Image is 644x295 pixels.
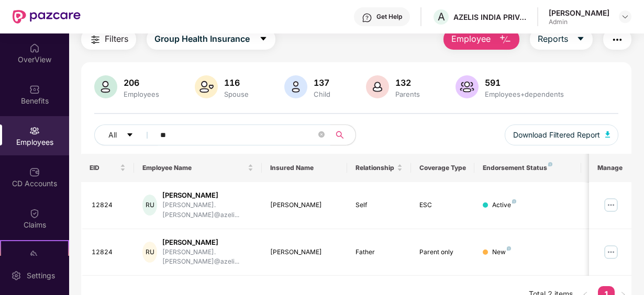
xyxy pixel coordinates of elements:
img: svg+xml;base64,PHN2ZyB4bWxucz0iaHR0cDovL3d3dy53My5vcmcvMjAwMC9zdmciIHdpZHRoPSI4IiBoZWlnaHQ9IjgiIH... [512,199,516,203]
img: svg+xml;base64,PHN2ZyB4bWxucz0iaHR0cDovL3d3dy53My5vcmcvMjAwMC9zdmciIHdpZHRoPSIyNCIgaGVpZ2h0PSIyNC... [89,33,102,46]
span: close-circle [318,131,325,138]
div: [PERSON_NAME].[PERSON_NAME]@azeli... [162,247,253,267]
div: 132 [393,77,422,88]
button: Allcaret-down [94,124,158,145]
span: EID [90,164,118,172]
span: Filters [105,32,128,46]
img: svg+xml;base64,PHN2ZyBpZD0iQ0RfQWNjb3VudHMiIGRhdGEtbmFtZT0iQ0QgQWNjb3VudHMiIHhtbG5zPSJodHRwOi8vd3... [29,167,40,177]
img: svg+xml;base64,PHN2ZyB4bWxucz0iaHR0cDovL3d3dy53My5vcmcvMjAwMC9zdmciIHhtbG5zOnhsaW5rPSJodHRwOi8vd3... [605,131,610,138]
div: Parents [393,90,422,98]
button: Employee [443,29,519,50]
span: caret-down [576,35,585,44]
span: Relationship [356,164,395,172]
img: manageButton [603,244,619,260]
div: [PERSON_NAME] [549,8,609,18]
th: Employee Name [134,154,262,182]
div: Active [492,200,516,210]
span: caret-down [126,131,134,140]
div: ESC [419,200,467,210]
div: Employees+dependents [483,90,566,98]
div: 116 [222,77,251,88]
div: 206 [121,77,161,88]
span: Download Filtered Report [513,129,600,141]
th: Relationship [347,154,411,182]
div: New [492,247,511,257]
button: Download Filtered Report [505,124,619,145]
div: 12824 [92,200,126,210]
div: 12824 [92,247,126,257]
img: svg+xml;base64,PHN2ZyBpZD0iRW1wbG95ZWVzIiB4bWxucz0iaHR0cDovL3d3dy53My5vcmcvMjAwMC9zdmciIHdpZHRoPS... [29,126,40,136]
img: svg+xml;base64,PHN2ZyBpZD0iSGVscC0zMngzMiIgeG1sbnM9Imh0dHA6Ly93d3cudzMub3JnLzIwMDAvc3ZnIiB3aWR0aD... [362,13,372,23]
img: svg+xml;base64,PHN2ZyB4bWxucz0iaHR0cDovL3d3dy53My5vcmcvMjAwMC9zdmciIHdpZHRoPSI4IiBoZWlnaHQ9IjgiIH... [548,162,552,166]
div: RU [142,195,157,215]
div: [PERSON_NAME] [162,237,253,247]
span: Reports [538,32,568,46]
span: All [108,129,117,141]
div: [PERSON_NAME] [162,190,253,200]
img: manageButton [603,197,619,213]
th: EID [81,154,135,182]
span: Employee Name [142,164,246,172]
img: svg+xml;base64,PHN2ZyBpZD0iRHJvcGRvd24tMzJ4MzIiIHhtbG5zPSJodHRwOi8vd3d3LnczLm9yZy8yMDAwL3N2ZyIgd2... [621,13,629,21]
span: Group Health Insurance [154,32,250,46]
img: svg+xml;base64,PHN2ZyB4bWxucz0iaHR0cDovL3d3dy53My5vcmcvMjAwMC9zdmciIHhtbG5zOnhsaW5rPSJodHRwOi8vd3... [284,75,307,98]
img: New Pazcare Logo [13,10,81,24]
div: [PERSON_NAME] [270,200,339,210]
div: Employees [121,90,161,98]
div: Self [356,200,403,210]
img: svg+xml;base64,PHN2ZyBpZD0iSG9tZSIgeG1sbnM9Imh0dHA6Ly93d3cudzMub3JnLzIwMDAvc3ZnIiB3aWR0aD0iMjAiIG... [29,43,40,53]
div: Endorsement Status [483,164,572,172]
button: Group Health Insurancecaret-down [147,29,275,50]
span: Employee [451,32,491,46]
th: Manage [589,154,631,182]
img: svg+xml;base64,PHN2ZyB4bWxucz0iaHR0cDovL3d3dy53My5vcmcvMjAwMC9zdmciIHdpZHRoPSIyNCIgaGVpZ2h0PSIyNC... [611,33,624,46]
button: search [330,124,356,145]
span: caret-down [259,35,268,44]
img: svg+xml;base64,PHN2ZyBpZD0iQmVuZWZpdHMiIHhtbG5zPSJodHRwOi8vd3d3LnczLm9yZy8yMDAwL3N2ZyIgd2lkdGg9Ij... [29,84,40,95]
th: Insured Name [262,154,347,182]
span: search [330,131,350,139]
img: svg+xml;base64,PHN2ZyBpZD0iQ2xhaW0iIHhtbG5zPSJodHRwOi8vd3d3LnczLm9yZy8yMDAwL3N2ZyIgd2lkdGg9IjIwIi... [29,208,40,219]
th: Coverage Type [411,154,475,182]
img: svg+xml;base64,PHN2ZyBpZD0iU2V0dGluZy0yMHgyMCIgeG1sbnM9Imh0dHA6Ly93d3cudzMub3JnLzIwMDAvc3ZnIiB3aW... [11,270,21,281]
div: [PERSON_NAME].[PERSON_NAME]@azeli... [162,200,253,220]
button: Filters [81,29,136,50]
div: RU [142,242,157,263]
div: Parent only [419,247,467,257]
div: 591 [483,77,566,88]
div: Spouse [222,90,251,98]
span: A [438,10,445,23]
div: Get Help [376,13,402,21]
img: svg+xml;base64,PHN2ZyB4bWxucz0iaHR0cDovL3d3dy53My5vcmcvMjAwMC9zdmciIHhtbG5zOnhsaW5rPSJodHRwOi8vd3... [195,75,218,98]
div: Settings [24,270,58,281]
div: Father [356,247,403,257]
img: svg+xml;base64,PHN2ZyB4bWxucz0iaHR0cDovL3d3dy53My5vcmcvMjAwMC9zdmciIHdpZHRoPSIyMSIgaGVpZ2h0PSIyMC... [29,249,40,260]
img: svg+xml;base64,PHN2ZyB4bWxucz0iaHR0cDovL3d3dy53My5vcmcvMjAwMC9zdmciIHhtbG5zOnhsaW5rPSJodHRwOi8vd3... [366,75,389,98]
img: svg+xml;base64,PHN2ZyB4bWxucz0iaHR0cDovL3d3dy53My5vcmcvMjAwMC9zdmciIHhtbG5zOnhsaW5rPSJodHRwOi8vd3... [94,75,117,98]
div: 137 [312,77,332,88]
div: [PERSON_NAME] [270,247,339,257]
span: close-circle [318,130,325,140]
div: AZELIS INDIA PRIVATE LIMITED [453,12,527,22]
img: svg+xml;base64,PHN2ZyB4bWxucz0iaHR0cDovL3d3dy53My5vcmcvMjAwMC9zdmciIHhtbG5zOnhsaW5rPSJodHRwOi8vd3... [499,33,512,46]
div: Admin [549,18,609,26]
img: svg+xml;base64,PHN2ZyB4bWxucz0iaHR0cDovL3d3dy53My5vcmcvMjAwMC9zdmciIHhtbG5zOnhsaW5rPSJodHRwOi8vd3... [456,75,479,98]
img: svg+xml;base64,PHN2ZyB4bWxucz0iaHR0cDovL3d3dy53My5vcmcvMjAwMC9zdmciIHdpZHRoPSI4IiBoZWlnaHQ9IjgiIH... [507,246,511,251]
button: Reportscaret-down [530,29,593,50]
div: Child [312,90,332,98]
